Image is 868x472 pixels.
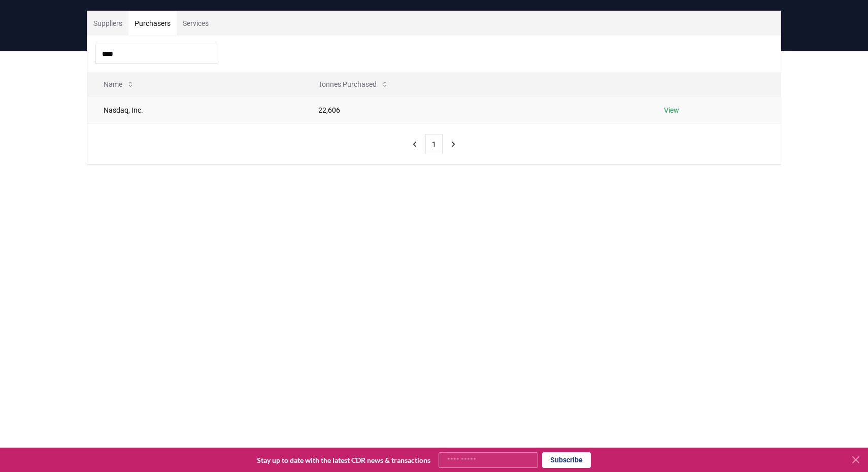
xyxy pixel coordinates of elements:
button: previous page [406,134,423,154]
td: Nasdaq, Inc. [87,96,302,123]
button: Suppliers [87,11,128,36]
td: 22,606 [302,96,648,123]
button: Name [95,74,143,94]
button: next page [445,134,462,154]
button: Tonnes Purchased [310,74,397,94]
button: Services [177,11,215,36]
a: View [664,105,679,115]
button: 1 [425,134,443,154]
button: Purchasers [128,11,177,36]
